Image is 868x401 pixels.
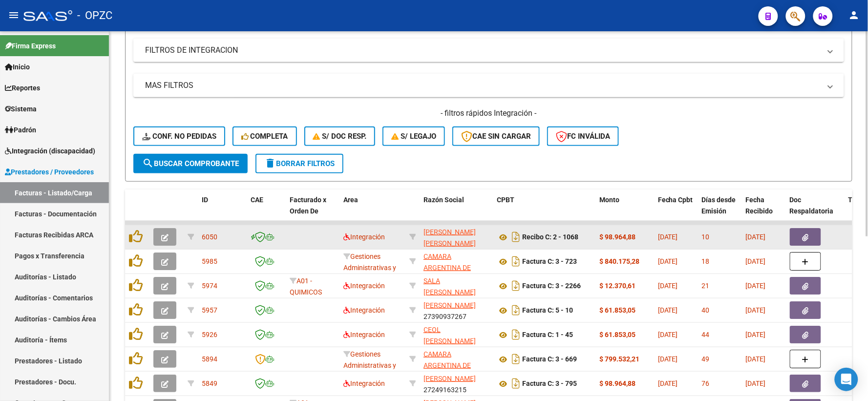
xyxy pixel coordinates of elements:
datatable-header-cell: Fecha Recibido [742,190,786,232]
i: Descargar documento [509,278,522,294]
span: Buscar Comprobante [142,159,239,168]
button: Borrar Filtros [255,154,343,173]
span: Sistema [5,104,37,114]
span: 18 [702,257,710,265]
datatable-header-cell: Razón Social [420,190,493,232]
span: Padrón [5,125,36,135]
span: CAMARA ARGENTINA DE DESARROLLADORES DE SOFTWARE INDEPENDIENTES [423,253,487,305]
mat-icon: search [142,157,154,169]
datatable-header-cell: Días desde Emisión [698,190,742,232]
datatable-header-cell: Doc Respaldatoria [786,190,845,232]
span: [DATE] [746,331,766,338]
span: Fecha Cpbt [658,196,693,204]
mat-expansion-panel-header: FILTROS DE INTEGRACION [133,39,844,62]
span: [DATE] [658,306,678,314]
strong: Factura C: 5 - 10 [522,307,573,315]
div: 27278193751 [423,324,489,345]
span: Integración [343,306,385,314]
span: Integración [343,331,385,338]
span: 76 [702,380,710,387]
span: CPBT [497,196,514,204]
button: S/ Doc Resp. [304,127,376,146]
span: 5957 [202,306,217,314]
span: 5974 [202,282,217,290]
strong: $ 61.853,05 [599,306,635,314]
button: Conf. no pedidas [133,127,225,146]
span: Firma Express [5,41,56,51]
span: [DATE] [658,233,678,241]
strong: Factura C: 3 - 669 [522,356,577,363]
strong: $ 12.370,61 [599,282,635,290]
datatable-header-cell: CAE [247,190,286,232]
span: [PERSON_NAME] [423,301,476,309]
span: CAE SIN CARGAR [461,132,531,141]
div: Open Intercom Messenger [835,368,858,391]
i: Descargar documento [509,351,522,367]
span: CEOL [PERSON_NAME] [423,326,476,345]
span: S/ Doc Resp. [313,132,367,141]
strong: $ 61.853,05 [599,331,635,338]
span: CAE [251,196,263,204]
span: Integración [343,233,385,241]
span: S/ legajo [391,132,436,141]
mat-expansion-panel-header: MAS FILTROS [133,74,844,97]
strong: Factura C: 1 - 45 [522,331,573,339]
span: Facturado x Orden De [290,196,326,215]
span: Doc Respaldatoria [790,196,834,215]
span: [DATE] [658,355,678,363]
span: 5849 [202,380,217,387]
datatable-header-cell: Monto [595,190,654,232]
span: Borrar Filtros [264,159,335,168]
span: FC Inválida [556,132,610,141]
datatable-header-cell: Area [339,190,405,232]
span: 10 [702,233,710,241]
span: Conf. no pedidas [142,132,216,141]
i: Descargar documento [509,229,522,245]
span: 6050 [202,233,217,241]
span: [DATE] [658,380,678,387]
mat-panel-title: MAS FILTROS [145,80,821,91]
span: [DATE] [746,282,766,290]
span: [DATE] [658,331,678,338]
span: Integración [343,282,385,290]
span: 5894 [202,355,217,363]
span: [DATE] [746,233,766,241]
button: Completa [233,127,297,146]
mat-icon: delete [264,157,276,169]
span: Días desde Emisión [702,196,736,215]
span: 21 [702,282,710,290]
span: Area [343,196,358,204]
span: Prestadores / Proveedores [5,167,94,177]
span: 5926 [202,331,217,338]
span: Razón Social [423,196,464,204]
datatable-header-cell: CPBT [493,190,595,232]
i: Descargar documento [509,376,522,391]
datatable-header-cell: Fecha Cpbt [654,190,698,232]
span: 40 [702,306,710,314]
span: Integración (discapacidad) [5,146,95,156]
span: Fecha Recibido [746,196,773,215]
span: Gestiones Administrativas y Otros [343,253,396,283]
span: Inicio [5,62,30,72]
strong: $ 799.532,21 [599,355,639,363]
span: Reportes [5,83,40,93]
span: A01 - QUIMICOS [290,277,322,296]
span: [DATE] [658,282,678,290]
strong: Factura C: 3 - 795 [522,380,577,388]
div: 30716109972 [423,251,489,272]
h4: - filtros rápidos Integración - [133,108,844,119]
strong: Factura C: 3 - 723 [522,258,577,266]
datatable-header-cell: Facturado x Orden De [286,190,339,232]
span: [PERSON_NAME] [423,375,476,382]
mat-panel-title: FILTROS DE INTEGRACION [145,45,821,56]
div: 30716109972 [423,349,489,369]
strong: $ 840.175,28 [599,257,639,265]
mat-icon: menu [8,9,20,21]
div: 27207748396 [423,227,489,247]
i: Descargar documento [509,327,522,342]
span: [DATE] [746,355,766,363]
button: S/ legajo [382,127,445,146]
span: 44 [702,331,710,338]
mat-icon: person [848,9,860,21]
span: [PERSON_NAME] [PERSON_NAME] [423,228,476,247]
